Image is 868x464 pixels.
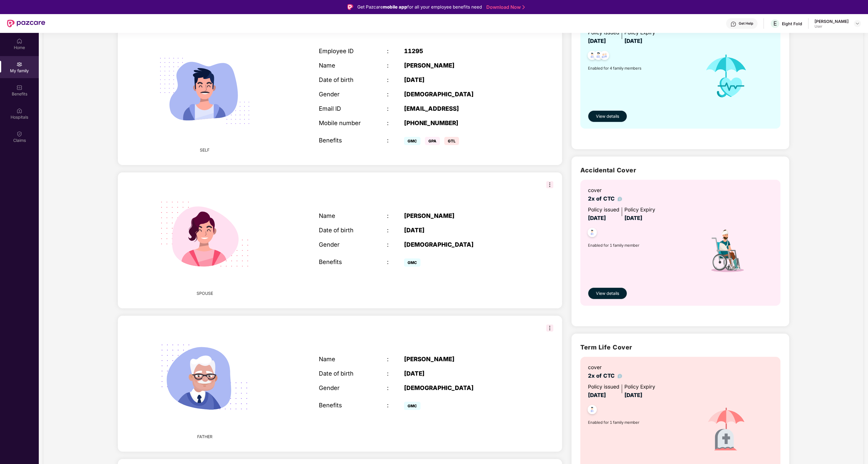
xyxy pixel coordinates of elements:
[588,288,627,299] button: View details
[585,49,599,63] img: svg+xml;base64,PHN2ZyB4bWxucz0iaHR0cDovL3d3dy53My5vcmcvMjAwMC9zdmciIHdpZHRoPSI0OC45NDMiIGhlaWdodD...
[404,91,523,98] div: [DEMOGRAPHIC_DATA]
[696,45,756,107] img: icon
[16,85,22,90] img: svg+xml;base64,PHN2ZyBpZD0iQmVuZWZpdHMiIHhtbG5zPSJodHRwOi8vd3d3LnczLm9yZy8yMDAwL3N2ZyIgd2lkdGg9Ij...
[815,24,849,29] div: User
[387,241,404,248] div: :
[383,4,407,10] strong: mobile app
[404,212,523,219] div: [PERSON_NAME]
[319,258,387,265] div: Benefits
[404,258,420,267] span: GMC
[522,4,525,10] img: Stroke
[404,227,523,234] div: [DATE]
[585,403,599,418] img: svg+xml;base64,PHN2ZyB4bWxucz0iaHR0cDovL3d3dy53My5vcmcvMjAwMC9zdmciIHdpZHRoPSI0OC45NDMiIGhlaWdodD...
[319,402,387,409] div: Benefits
[597,49,612,63] img: svg+xml;base64,PHN2ZyB4bWxucz0iaHR0cDovL3d3dy53My5vcmcvMjAwMC9zdmciIHdpZHRoPSI0OC45NDMiIGhlaWdodD...
[387,105,404,112] div: :
[404,137,420,145] span: GMC
[387,91,404,98] div: :
[319,356,387,363] div: Name
[730,21,736,27] img: svg+xml;base64,PHN2ZyBpZD0iSGVscC0zMngzMiIgeG1sbnM9Imh0dHA6Ly93d3cudzMub3JnLzIwMDAvc3ZnIiB3aWR0aD...
[387,356,404,363] div: :
[387,120,404,127] div: :
[588,242,696,248] span: Enabled for 1 family member
[773,20,777,27] span: E
[588,392,606,398] span: [DATE]
[739,21,753,26] div: Get Help
[200,147,210,153] span: SELF
[546,181,553,188] img: svg+xml;base64,PHN2ZyB3aWR0aD0iMzIiIGhlaWdodD0iMzIiIHZpZXdCb3g9IjAgMCAzMiAzMiIgZmlsbD0ibm9uZSIgeG...
[588,372,622,379] span: 2x of CTC
[624,38,642,44] span: [DATE]
[387,370,404,377] div: :
[319,241,387,248] div: Gender
[197,433,212,440] span: FATHER
[404,62,523,69] div: [PERSON_NAME]
[696,222,756,285] img: icon
[425,137,440,145] span: GPA
[319,48,387,55] div: Employee ID
[486,4,523,10] a: Download Now
[404,241,523,248] div: [DEMOGRAPHIC_DATA]
[588,195,622,202] span: 2x of CTC
[588,38,606,44] span: [DATE]
[387,227,404,234] div: :
[624,392,642,398] span: [DATE]
[387,384,404,391] div: :
[149,322,261,433] img: svg+xml;base64,PHN2ZyB4bWxucz0iaHR0cDovL3d3dy53My5vcmcvMjAwMC9zdmciIHhtbG5zOnhsaW5rPSJodHRwOi8vd3...
[387,212,404,219] div: :
[319,212,387,219] div: Name
[588,110,627,122] button: View details
[588,65,696,71] span: Enabled for 4 family members
[16,61,22,67] img: svg+xml;base64,PHN2ZyB3aWR0aD0iMjAiIGhlaWdodD0iMjAiIHZpZXdCb3g9IjAgMCAyMCAyMCIgZmlsbD0ibm9uZSIgeG...
[319,62,387,69] div: Name
[588,383,619,391] div: Policy issued
[16,38,22,44] img: svg+xml;base64,PHN2ZyBpZD0iSG9tZSIgeG1sbnM9Imh0dHA6Ly93d3cudzMub3JnLzIwMDAvc3ZnIiB3aWR0aD0iMjAiIG...
[815,19,849,24] div: [PERSON_NAME]
[588,206,619,213] div: Policy issued
[618,374,622,378] img: info
[387,62,404,69] div: :
[404,356,523,363] div: [PERSON_NAME]
[580,342,780,352] h2: Term Life Cover
[585,226,599,241] img: svg+xml;base64,PHN2ZyB4bWxucz0iaHR0cDovL3d3dy53My5vcmcvMjAwMC9zdmciIHdpZHRoPSI0OC45NDMiIGhlaWdodD...
[546,325,553,332] img: svg+xml;base64,PHN2ZyB3aWR0aD0iMzIiIGhlaWdodD0iMzIiIHZpZXdCb3g9IjAgMCAzMiAzMiIgZmlsbD0ibm9uZSIgeG...
[624,206,655,213] div: Policy Expiry
[591,49,606,63] img: svg+xml;base64,PHN2ZyB4bWxucz0iaHR0cDovL3d3dy53My5vcmcvMjAwMC9zdmciIHdpZHRoPSI0OC45NDMiIGhlaWdodD...
[149,178,261,290] img: svg+xml;base64,PHN2ZyB4bWxucz0iaHR0cDovL3d3dy53My5vcmcvMjAwMC9zdmciIHdpZHRoPSIyMjQiIGhlaWdodD0iMT...
[149,35,261,147] img: svg+xml;base64,PHN2ZyB4bWxucz0iaHR0cDovL3d3dy53My5vcmcvMjAwMC9zdmciIHdpZHRoPSIyMjQiIGhlaWdodD0iMT...
[588,363,622,371] div: cover
[16,108,22,114] img: svg+xml;base64,PHN2ZyBpZD0iSG9zcGl0YWxzIiB4bWxucz0iaHR0cDovL3d3dy53My5vcmcvMjAwMC9zdmciIHdpZHRoPS...
[444,137,459,145] span: GTL
[855,21,860,26] img: svg+xml;base64,PHN2ZyBpZD0iRHJvcGRvd24tMzJ4MzIiIHhtbG5zPSJodHRwOi8vd3d3LnczLm9yZy8yMDAwL3N2ZyIgd2...
[696,399,756,462] img: icon
[319,105,387,112] div: Email ID
[404,120,523,127] div: [PHONE_NUMBER]
[580,165,780,175] h2: Accidental Cover
[387,402,404,409] div: :
[319,120,387,127] div: Mobile number
[319,91,387,98] div: Gender
[387,48,404,55] div: :
[16,131,22,137] img: svg+xml;base64,PHN2ZyBpZD0iQ2xhaW0iIHhtbG5zPSJodHRwOi8vd3d3LnczLm9yZy8yMDAwL3N2ZyIgd2lkdGg9IjIwIi...
[387,258,404,265] div: :
[404,402,420,410] span: GMC
[404,48,523,55] div: 11295
[782,21,802,26] div: Eight Fold
[319,76,387,83] div: Date of birth
[624,215,642,221] span: [DATE]
[588,186,622,194] div: cover
[319,370,387,377] div: Date of birth
[596,290,619,297] span: View details
[624,383,655,391] div: Policy Expiry
[319,384,387,391] div: Gender
[588,419,696,425] span: Enabled for 1 family member
[404,370,523,377] div: [DATE]
[319,227,387,234] div: Date of birth
[387,137,404,144] div: :
[319,137,387,144] div: Benefits
[404,384,523,391] div: [DEMOGRAPHIC_DATA]
[347,4,353,10] img: Logo
[197,290,213,297] span: SPOUSE
[7,20,45,27] img: New Pazcare Logo
[588,215,606,221] span: [DATE]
